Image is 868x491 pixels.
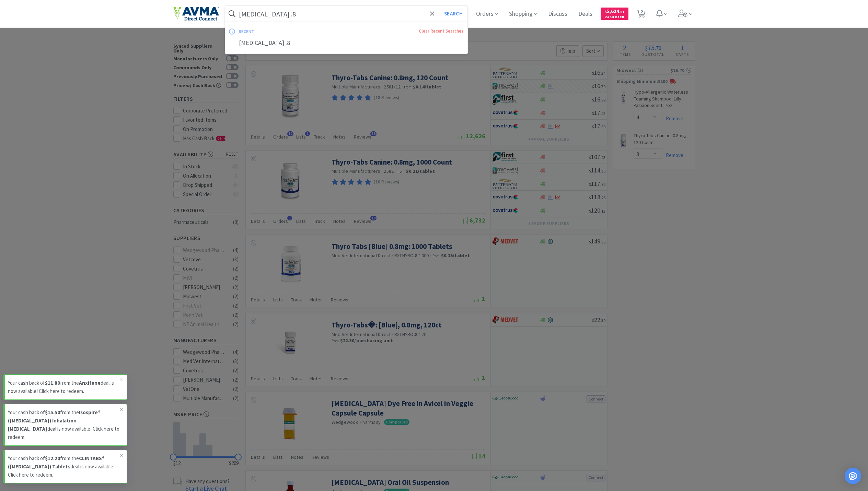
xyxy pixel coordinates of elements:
div: recent [239,26,337,37]
p: Your cash back of from the deal is now available! Click here to redeem. [8,408,120,441]
strong: Anxitane [79,380,101,386]
a: $5,624.01Cash Back [601,4,628,23]
img: e4e33dab9f054f5782a47901c742baa9_102.png [173,7,219,21]
button: Search [439,6,467,22]
strong: $15.50 [45,409,60,416]
span: $ [605,10,606,14]
input: Search by item, sku, manufacturer, ingredient, size... [225,6,468,22]
strong: $11.80 [45,380,60,386]
a: Clear Recent Searches [419,28,463,34]
a: Deals [576,11,595,17]
strong: Isospire® ([MEDICAL_DATA]) Inhalation [MEDICAL_DATA] [8,409,101,432]
span: Cash Back [605,15,624,20]
div: [MEDICAL_DATA] .8 [225,37,468,49]
p: Your cash back of from the deal is now available! Click here to redeem. [8,379,120,395]
p: Your cash back of from the deal is now available! Click here to redeem. [8,454,120,479]
span: . 01 [619,10,624,14]
a: 2 [634,12,648,18]
strong: $12.20 [45,455,60,462]
div: Open Intercom Messenger [845,468,861,484]
span: 5,624 [605,8,624,14]
a: Discuss [545,11,570,17]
